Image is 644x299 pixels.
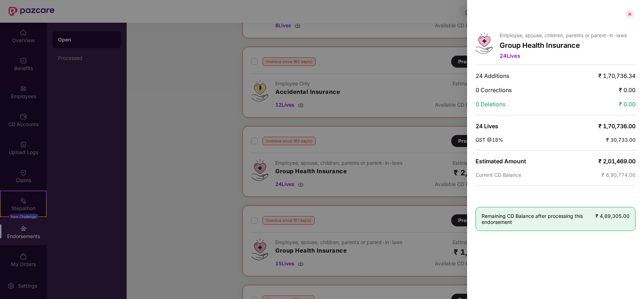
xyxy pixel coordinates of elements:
p: Group Health Insurance [500,41,627,50]
span: Estimated Amount [476,158,526,165]
span: 0 Deletions [476,101,505,108]
span: 24 Additions [476,72,509,79]
span: 24 Lives [476,123,498,130]
p: Employee, spouse, children, parents or parent-in-laws [500,32,627,38]
span: 24 Lives [500,52,520,59]
span: GST @18% [476,137,503,143]
span: ₹ 30,733.00 [606,137,636,143]
span: Current CD Balance [476,172,521,178]
span: ₹ 1,70,736.00 [598,123,636,130]
span: ₹ 1,70,736.34 [598,72,636,79]
span: ₹ 2,01,469.00 [598,158,636,165]
span: ₹ 4,89,305.00 [596,213,629,219]
span: ₹ 0.00 [619,86,636,94]
span: ₹ 6,90,774.00 [602,172,636,178]
span: 0 Corrections [476,86,512,94]
span: ₹ 0.00 [619,101,636,108]
span: Remaining CD Balance after processing this endorsement [482,213,596,225]
img: svg+xml;base64,PHN2ZyB4bWxucz0iaHR0cDovL3d3dy53My5vcmcvMjAwMC9zdmciIHdpZHRoPSI0Ny43MTQiIGhlaWdodD... [476,32,493,54]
